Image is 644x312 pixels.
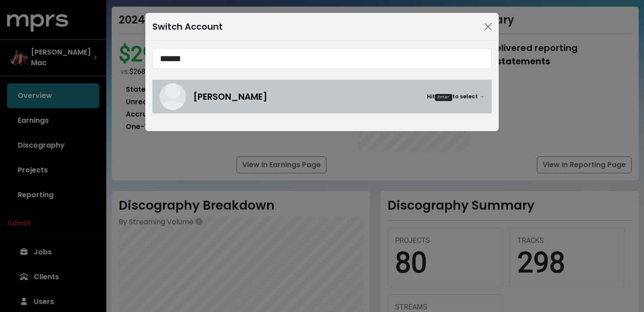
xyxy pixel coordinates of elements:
input: Search accounts [152,48,492,69]
kbd: Enter [435,94,452,101]
small: Hit to select → [427,93,485,101]
span: [PERSON_NAME] [193,90,268,103]
a: Mark Batson[PERSON_NAME]HitEnterto select → [152,80,492,113]
img: Mark Batson [159,83,186,110]
button: Close [481,19,495,34]
div: Switch Account [152,20,223,33]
